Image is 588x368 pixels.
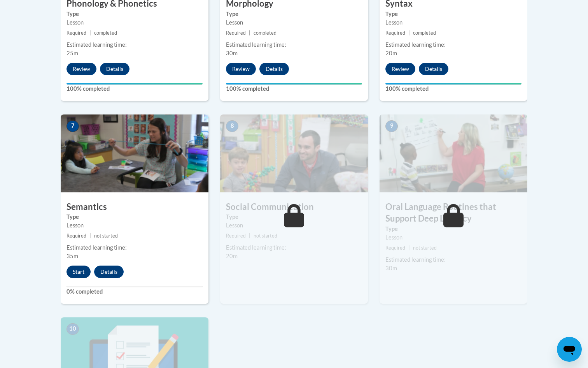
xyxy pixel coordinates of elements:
[226,120,238,132] span: 8
[226,63,256,75] button: Review
[94,30,117,36] span: completed
[385,265,397,271] span: 30m
[66,120,79,132] span: 7
[226,10,362,18] label: Type
[66,18,203,27] div: Lesson
[385,18,521,27] div: Lesson
[249,233,250,239] span: |
[226,253,238,259] span: 20m
[226,50,238,56] span: 30m
[385,10,521,18] label: Type
[66,243,203,252] div: Estimated learning time:
[408,30,410,36] span: |
[226,221,362,230] div: Lesson
[413,30,436,36] span: completed
[380,201,527,225] h3: Oral Language Routines that Support Deep Literacy
[385,225,521,233] label: Type
[385,40,521,49] div: Estimated learning time:
[66,50,78,56] span: 25m
[89,30,91,36] span: |
[385,120,398,132] span: 9
[226,30,246,36] span: Required
[413,245,437,251] span: not started
[89,233,91,239] span: |
[226,213,362,221] label: Type
[226,18,362,27] div: Lesson
[380,114,527,192] img: Course Image
[66,83,203,85] div: Your progress
[385,245,405,251] span: Required
[220,114,368,192] img: Course Image
[385,50,397,56] span: 20m
[66,213,203,221] label: Type
[66,323,79,335] span: 10
[226,233,246,239] span: Required
[385,83,521,85] div: Your progress
[94,266,124,278] button: Details
[226,85,362,93] label: 100% completed
[66,10,203,18] label: Type
[385,30,405,36] span: Required
[66,233,86,239] span: Required
[385,63,415,75] button: Review
[408,245,410,251] span: |
[66,266,91,278] button: Start
[249,30,250,36] span: |
[226,83,362,85] div: Your progress
[254,30,276,36] span: completed
[226,243,362,252] div: Estimated learning time:
[61,201,208,213] h3: Semantics
[66,30,86,36] span: Required
[259,63,289,75] button: Details
[66,221,203,230] div: Lesson
[557,337,582,362] iframe: Button to launch messaging window
[100,63,129,75] button: Details
[385,85,521,93] label: 100% completed
[385,233,521,242] div: Lesson
[66,253,78,259] span: 35m
[385,255,521,264] div: Estimated learning time:
[61,114,208,192] img: Course Image
[226,40,362,49] div: Estimated learning time:
[254,233,277,239] span: not started
[94,233,118,239] span: not started
[66,85,203,93] label: 100% completed
[66,287,203,296] label: 0% completed
[220,201,368,213] h3: Social Communication
[66,40,203,49] div: Estimated learning time:
[419,63,448,75] button: Details
[66,63,96,75] button: Review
